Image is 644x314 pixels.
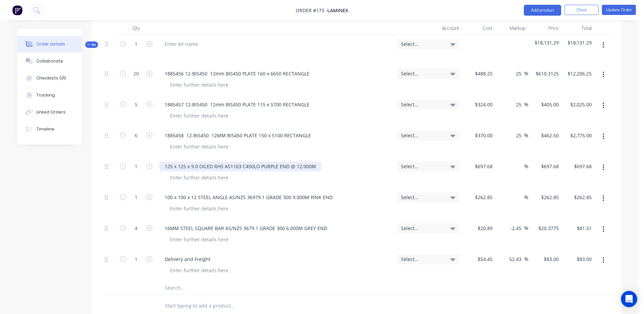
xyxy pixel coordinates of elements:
[17,87,82,104] button: Tracking
[159,100,315,109] div: 1885457 12-BIS450 12mm BIS450 PLATE 115 x 5700 RECTANGLE
[524,193,528,201] span: %
[401,194,444,201] span: Select...
[159,161,321,171] div: 125 x 125 x 9.0 OILED RHS AS1163 C450LO PURPLE END @ 12.000M
[524,224,528,232] span: %
[36,58,63,64] div: Collaborate
[159,130,316,140] div: 1885458 12-BIS450 12MM BIS450 PLATE 150 x 5100 RECTANGLE
[17,121,82,138] button: Timeline
[36,75,66,81] div: Checklists 0/0
[621,291,637,307] div: Open Intercom Messenger
[524,5,561,16] button: Add product
[401,70,444,77] span: Select...
[159,69,315,78] div: 1885456 12-BIS450 12mm BIS450 PLATE 160 x 6650 RECTANGLE
[524,132,528,139] span: %
[85,41,98,48] div: Kit
[17,36,82,53] button: Order details
[36,41,65,47] div: Order details
[159,223,333,233] div: 16MM STEEL SQUARE BAR AS/NZS 3679.1 GRADE 300 6.000M GREY END
[524,255,528,263] span: %
[401,163,444,170] span: Select...
[36,109,66,115] div: Linked Orders
[564,39,592,46] span: $18,131.29
[17,70,82,87] button: Checklists 0/0
[165,281,300,295] input: Search...
[401,256,444,263] span: Select...
[17,104,82,121] button: Linked Orders
[327,7,348,14] span: Laminex
[524,70,528,77] span: %
[116,21,157,35] div: Qty
[12,5,22,15] img: Factory
[531,39,559,46] span: $18,131.29
[159,192,338,202] div: 100 x 100 x 12 STEEL ANGLE AS/NZS 36979.1 GRADE 300 9.000M PINK END
[495,21,529,35] div: Markup
[602,5,636,15] button: Update Order
[296,7,327,14] span: Order #173 -
[524,101,528,108] span: %
[36,126,54,132] div: Timeline
[462,21,495,35] div: Cost
[87,42,96,47] span: Kit
[562,21,595,35] div: Total
[17,53,82,70] button: Collaborate
[524,162,528,170] span: %
[159,254,216,264] div: Delivery and Freight
[401,101,444,108] span: Select...
[401,40,444,48] span: Select...
[565,5,599,15] button: Close
[401,132,444,139] span: Select...
[394,21,462,35] div: Account
[165,299,300,313] input: Start typing to add a product...
[36,92,55,98] div: Tracking
[528,21,562,35] div: Price
[401,225,444,232] span: Select...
